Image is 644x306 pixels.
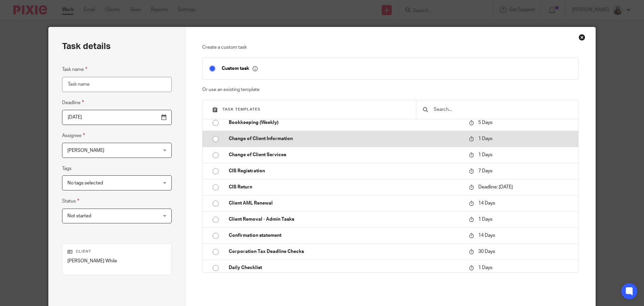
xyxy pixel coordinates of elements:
[202,86,579,93] p: Or use an existing template
[478,217,492,222] span: 1 Days
[433,106,572,113] input: Search...
[229,119,462,126] p: Bookkeeping (Weekly)
[478,265,492,270] span: 1 Days
[62,99,84,106] label: Deadline
[229,216,462,223] p: Client Removal - Admin Tasks
[478,201,495,206] span: 14 Days
[62,165,71,172] label: Tags
[202,44,579,51] p: Create a custom task
[478,185,513,189] span: Deadline: [DATE]
[229,135,462,142] p: Change of Client Information
[478,136,492,141] span: 1 Days
[67,249,166,254] p: Client
[478,152,492,157] span: 1 Days
[229,151,462,158] p: Change of Client Services
[62,197,79,205] label: Status
[62,77,172,92] input: Task name
[478,169,492,173] span: 7 Days
[229,184,462,190] p: CIS Return
[478,249,495,254] span: 30 Days
[222,65,258,72] p: Custom task
[478,120,492,125] span: 5 Days
[478,233,495,238] span: 14 Days
[62,132,85,139] label: Assignee
[229,264,462,271] p: Daily Checklist
[67,148,104,153] span: [PERSON_NAME]
[229,232,462,239] p: Confirmation statement
[579,34,585,41] div: Close this dialog window
[67,181,103,185] span: No tags selected
[62,110,172,125] input: Pick a date
[62,65,87,73] label: Task name
[67,214,91,218] span: Not started
[222,107,261,111] span: Task templates
[229,248,462,255] p: Corporation Tax Deadline Checks
[229,200,462,207] p: Client AML Renewal
[229,168,462,174] p: CIS Registration
[67,258,166,264] p: [PERSON_NAME] While
[62,41,111,52] h2: Task details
